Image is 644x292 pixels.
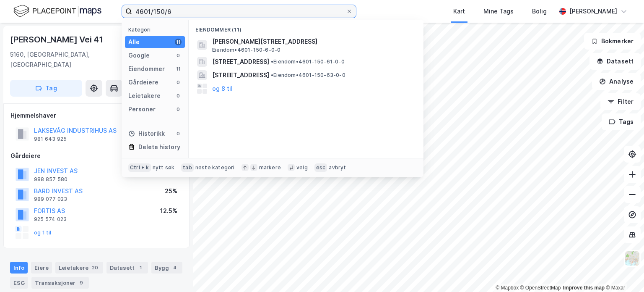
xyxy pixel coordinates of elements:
[496,285,519,291] a: Mapbox
[10,33,105,46] div: [PERSON_NAME] Vei 41
[151,262,182,274] div: Bygg
[600,93,641,110] button: Filter
[106,262,148,274] div: Datasett
[212,37,413,47] span: [PERSON_NAME][STREET_ADDRESS]
[271,58,273,65] span: •
[128,50,150,61] div: Google
[34,136,67,142] div: 981 643 925
[136,263,145,272] div: 1
[128,37,140,47] div: Alle
[563,285,605,291] a: Improve this map
[34,176,68,183] div: 988 857 580
[195,164,235,171] div: neste kategori
[160,206,177,216] div: 12.5%
[128,26,185,33] div: Kategori
[602,252,644,292] iframe: Chat Widget
[55,262,103,274] div: Leietakere
[602,252,644,292] div: Kontrollprogram for chat
[10,262,28,274] div: Info
[212,84,233,94] button: og 8 til
[128,77,158,87] div: Gårdeiere
[175,66,182,72] div: 11
[10,80,82,97] button: Tag
[483,6,514,16] div: Mine Tags
[181,163,194,172] div: tab
[171,263,179,272] div: 4
[128,64,165,74] div: Eiendommer
[175,52,182,59] div: 0
[314,163,327,172] div: esc
[10,151,182,161] div: Gårdeiere
[212,57,269,67] span: [STREET_ADDRESS]
[259,164,281,171] div: markere
[34,196,67,203] div: 989 077 023
[453,6,465,16] div: Kart
[589,53,641,70] button: Datasett
[10,277,28,289] div: ESG
[153,164,175,171] div: nytt søk
[34,216,67,223] div: 925 574 023
[175,130,182,137] div: 0
[10,50,144,70] div: 5160, [GEOGRAPHIC_DATA], [GEOGRAPHIC_DATA]
[175,92,182,99] div: 0
[77,279,86,287] div: 9
[271,72,273,78] span: •
[212,70,269,80] span: [STREET_ADDRESS]
[31,262,52,274] div: Eiere
[602,113,641,130] button: Tags
[175,39,182,45] div: 11
[128,129,165,139] div: Historikk
[271,58,345,65] span: Eiendom • 4601-150-61-0-0
[296,164,308,171] div: velg
[584,33,641,50] button: Bokmerker
[329,164,346,171] div: avbryt
[569,6,617,16] div: [PERSON_NAME]
[175,79,182,86] div: 0
[128,91,161,101] div: Leietakere
[31,277,89,289] div: Transaksjoner
[13,4,101,18] img: logo.f888ab2527a4732fd821a326f86c7f29.svg
[10,110,182,121] div: Hjemmelshaver
[138,142,180,152] div: Delete history
[90,263,100,272] div: 20
[128,104,156,114] div: Personer
[532,6,547,16] div: Bolig
[592,73,641,90] button: Analyse
[165,186,177,196] div: 25%
[175,106,182,113] div: 0
[624,250,640,266] img: Z
[128,163,151,172] div: Ctrl + k
[520,285,561,291] a: OpenStreetMap
[189,20,423,35] div: Eiendommer (11)
[271,72,345,79] span: Eiendom • 4601-150-63-0-0
[212,47,280,53] span: Eiendom • 4601-150-6-0-0
[132,5,346,18] input: Søk på adresse, matrikkel, gårdeiere, leietakere eller personer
